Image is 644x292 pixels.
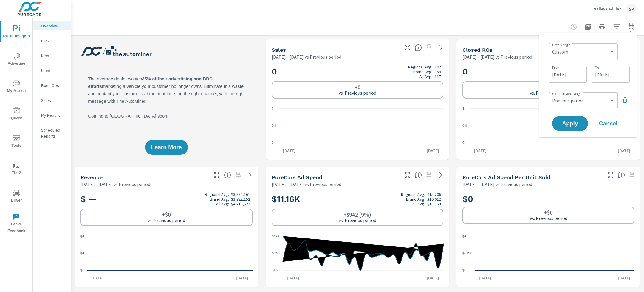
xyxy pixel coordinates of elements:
[614,148,634,154] p: [DATE]
[2,213,31,235] span: Leave Feedback
[614,275,634,281] p: [DATE]
[145,140,188,155] button: Learn More
[594,6,621,12] p: Valley Cadillac
[413,69,432,74] p: Brand Avg:
[462,268,467,272] text: $0
[611,21,623,33] button: Apply Filters
[627,170,637,180] span: Select a preset date range to save this widget
[41,127,66,139] p: Scheduled Reports
[2,107,31,122] span: Query
[272,234,280,238] text: $577
[80,174,103,180] h5: Revenue
[80,268,85,272] text: $0
[283,275,304,281] p: [DATE]
[424,170,434,180] span: Select a preset date range to save this widget
[462,234,467,238] text: $1
[80,234,85,238] text: $1
[41,112,66,118] p: My Report
[427,202,441,206] p: $13,853
[33,36,71,45] div: PIPA
[231,197,250,202] p: $3,722,152
[2,162,31,177] span: Tier2
[151,145,182,150] span: Learn More
[33,51,71,60] div: New
[424,43,434,52] span: Select a preset date range to save this widget
[408,65,432,69] p: Regional Avg:
[462,181,532,188] p: [DATE] - [DATE] vs Previous period
[596,121,620,126] span: Cancel
[272,251,280,255] text: $363
[427,197,441,202] p: $10,012
[415,44,422,51] span: Number of vehicles sold by the dealership over the selected date range. [Source: This data is sou...
[272,181,341,188] p: [DATE] - [DATE] vs Previous period
[148,218,185,223] p: vs. Previous period
[80,181,150,188] p: [DATE] - [DATE] vs Previous period
[462,174,550,180] h5: PureCars Ad Spend Per Unit Sold
[2,52,31,67] span: Advertise
[435,74,441,79] p: 117
[33,96,71,105] div: Sales
[231,202,250,206] p: $4,718,527
[354,84,360,90] h6: +0
[437,69,441,74] p: 59
[415,171,422,179] span: Total cost of media for all PureCars channels for the selected dealership group over the selected...
[462,65,634,79] h2: 0
[436,170,446,180] a: See more details in report
[422,148,443,154] p: [DATE]
[626,4,637,14] div: SP
[33,111,71,120] div: My Report
[558,121,582,126] span: Apply
[427,192,441,197] p: $15,206
[272,268,280,272] text: $150
[462,141,465,145] text: 0
[41,53,66,59] p: New
[33,81,71,90] div: Fixed Ops
[475,275,496,281] p: [DATE]
[216,202,229,206] p: All Avg:
[33,66,71,75] div: Used
[462,53,532,60] p: [DATE] - [DATE] vs Previous period
[272,192,444,206] h2: $11.16K
[462,47,493,53] h5: Closed ROs
[0,18,32,237] div: nav menu
[2,135,31,149] span: Tools
[403,170,412,180] button: Make Fullscreen
[530,216,567,221] p: vs. Previous period
[530,90,567,96] p: vs. Previous period
[470,148,491,154] p: [DATE]
[272,47,286,53] h5: Sales
[462,194,634,204] h2: $0
[272,53,341,60] p: [DATE] - [DATE] vs Previous period
[2,25,31,40] span: PURE Insights
[245,170,255,180] a: See more details in report
[343,212,371,218] h6: +$942 (9%)
[544,210,553,216] h6: +$0
[233,170,243,180] span: Select a preset date range to save this widget
[33,126,71,140] div: Scheduled Reports
[590,116,626,131] button: Cancel
[205,192,229,197] p: Regional Avg:
[272,174,322,180] h5: PureCars Ad Spend
[462,251,471,255] text: $0.50
[462,124,467,128] text: 0.5
[41,82,66,88] p: Fixed Ops
[435,65,441,69] p: 102
[272,141,274,145] text: 0
[406,197,425,202] p: Brand Avg:
[272,124,277,128] text: 0.5
[625,21,637,33] button: Select Date Range
[210,197,229,202] p: Brand Avg:
[422,275,443,281] p: [DATE]
[41,38,66,44] p: PIPA
[41,68,66,74] p: Used
[412,202,425,206] p: All Avg:
[272,65,444,79] h2: 0
[212,170,222,180] button: Make Fullscreen
[339,90,376,96] p: vs. Previous period
[552,116,588,131] button: Apply
[279,148,300,154] p: [DATE]
[224,171,231,179] span: Total sales revenue over the selected date range. [Source: This data is sourced from the dealer’s...
[87,275,108,281] p: [DATE]
[2,80,31,94] span: My Market
[606,170,615,180] button: Make Fullscreen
